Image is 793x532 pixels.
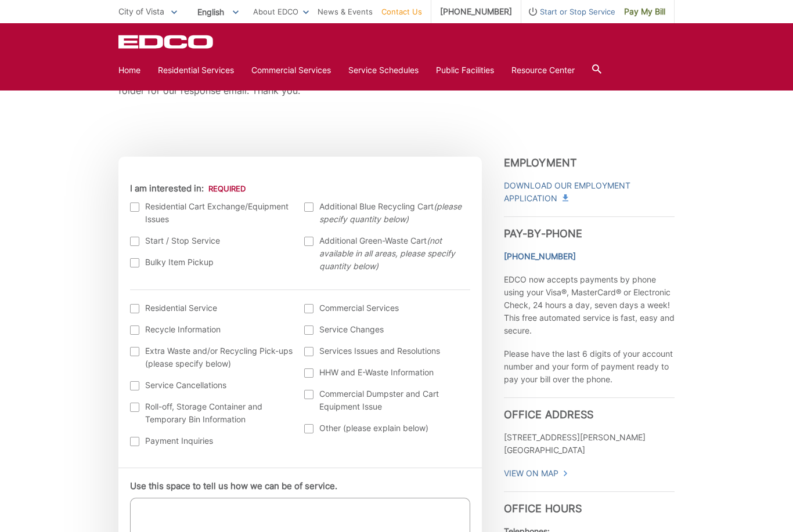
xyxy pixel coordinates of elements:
[504,397,675,421] h3: Office Address
[436,64,494,77] a: Public Facilities
[319,200,467,226] span: Additional Blue Recycling Cart
[319,236,455,271] em: (not available in all areas, please specify quantity below)
[158,64,234,77] a: Residential Services
[130,345,293,370] label: Extra Waste and/or Recycling Pick-ups (please specify below)
[304,323,467,336] label: Service Changes
[130,379,293,392] label: Service Cancellations
[130,200,293,226] label: Residential Cart Exchange/Equipment Issues
[348,64,419,77] a: Service Schedules
[624,5,665,18] span: Pay My Bill
[504,348,675,386] p: Please have the last 6 digits of your account number and your form of payment ready to pay your b...
[504,273,675,337] p: EDCO now accepts payments by phone using your Visa®, MasterCard® or Electronic Check, 24 hours a ...
[189,2,247,21] span: English
[318,5,373,18] a: News & Events
[511,64,575,77] a: Resource Center
[504,179,675,205] a: Download Our Employment Application
[304,345,467,357] label: Services Issues and Resolutions
[504,467,568,480] a: View On Map
[118,64,140,77] a: Home
[504,491,675,515] h3: Office Hours
[130,183,246,194] label: I am interested in:
[130,302,293,314] label: Residential Service
[304,388,467,413] label: Commercial Dumpster and Cart Equipment Issue
[304,366,467,379] label: HHW and E-Waste Information
[504,216,675,240] h3: Pay-by-Phone
[319,234,467,273] span: Additional Green-Waste Cart
[130,400,293,426] label: Roll-off, Storage Container and Temporary Bin Information
[118,35,215,49] a: EDCD logo. Return to the homepage.
[130,234,293,247] label: Start / Stop Service
[253,5,309,18] a: About EDCO
[130,481,337,491] label: Use this space to tell us how we can be of service.
[130,435,293,447] label: Payment Inquiries
[381,5,422,18] a: Contact Us
[504,431,675,457] p: [STREET_ADDRESS][PERSON_NAME] [GEOGRAPHIC_DATA]
[251,64,331,77] a: Commercial Services
[130,323,293,336] label: Recycle Information
[504,157,675,169] h3: Employment
[304,302,467,314] label: Commercial Services
[504,250,576,263] a: [PHONE_NUMBER]
[118,6,164,16] span: City of Vista
[304,422,467,435] label: Other (please explain below)
[130,256,293,269] label: Bulky Item Pickup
